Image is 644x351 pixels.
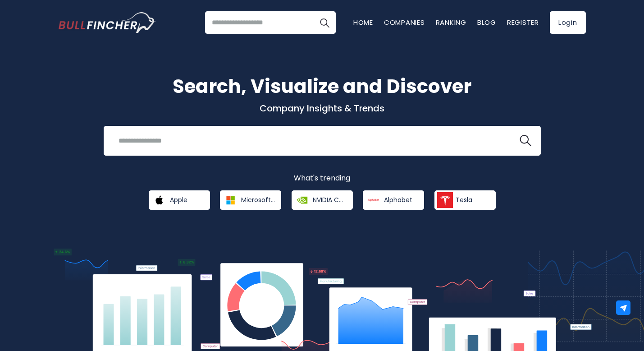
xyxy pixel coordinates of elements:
a: Companies [384,18,425,27]
a: Tesla [434,190,496,210]
a: Alphabet [363,190,424,210]
span: Tesla [456,196,472,204]
span: Alphabet [384,196,412,204]
a: Blog [477,18,496,27]
a: Register [507,18,539,27]
a: Apple [149,190,210,210]
span: NVIDIA Corporation [313,196,347,204]
img: Bullfincher logo [59,12,156,33]
p: Company Insights & Trends [59,102,586,114]
h1: Search, Visualize and Discover [59,72,586,101]
a: Microsoft Corporation [220,190,281,210]
a: Ranking [436,18,466,27]
a: Go to homepage [59,12,155,33]
a: NVIDIA Corporation [292,190,353,210]
button: Search [313,11,336,34]
a: Home [353,18,373,27]
span: Microsoft Corporation [241,196,275,204]
img: search icon [520,135,531,147]
p: What's trending [59,174,586,183]
span: Apple [170,196,187,204]
a: Login [550,11,586,34]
